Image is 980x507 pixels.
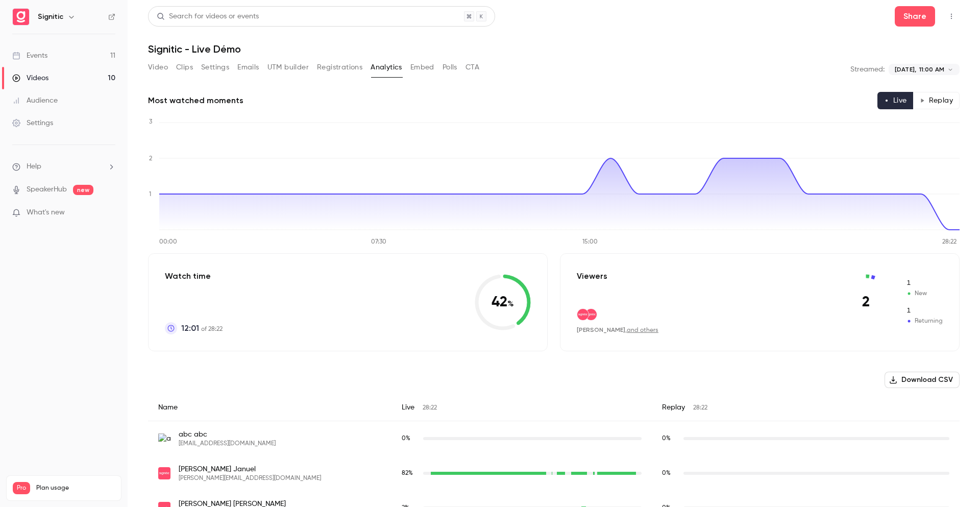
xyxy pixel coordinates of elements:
[906,289,943,298] span: New
[877,92,914,109] button: Live
[12,118,53,128] div: Settings
[176,59,193,76] button: Clips
[27,161,41,172] span: Help
[906,279,943,288] span: New
[13,482,30,494] span: Pro
[12,51,47,61] div: Events
[919,65,944,74] span: 11:00 AM
[148,456,960,491] div: meline.januel@signitic.com
[38,12,63,22] h6: Signitic
[317,59,362,76] button: Registrations
[73,185,93,195] span: new
[577,270,607,282] p: Viewers
[942,239,957,245] tspan: 28:22
[906,317,943,326] span: Returning
[652,394,960,421] div: Replay
[577,326,658,334] div: ,
[12,95,58,106] div: Audience
[27,207,65,218] span: What's new
[148,59,168,76] button: Video
[149,119,152,125] tspan: 3
[149,191,151,198] tspan: 1
[149,156,152,162] tspan: 2
[577,326,625,333] span: [PERSON_NAME]
[410,59,434,76] button: Embed
[158,433,170,444] img: abc.fr
[885,372,960,388] button: Download CSV
[148,94,243,107] h2: Most watched moments
[27,184,67,195] a: SpeakerHub
[662,434,678,443] span: Replay watch time
[201,59,229,76] button: Settings
[895,6,935,27] button: Share
[402,470,413,476] span: 82 %
[165,270,223,282] p: Watch time
[148,394,391,421] div: Name
[443,59,457,76] button: Polls
[391,394,652,421] div: Live
[179,474,321,482] span: [PERSON_NAME][EMAIL_ADDRESS][DOMAIN_NAME]
[895,65,916,74] span: [DATE],
[906,306,943,316] span: Returning
[179,429,276,440] span: abc abc
[693,405,707,411] span: 28:22
[662,469,678,478] span: Replay watch time
[402,469,418,478] span: Live watch time
[181,322,223,334] p: of 28:22
[585,309,597,320] img: signitic.com
[402,434,418,443] span: Live watch time
[267,59,309,76] button: UTM builder
[12,73,48,83] div: Videos
[850,64,885,75] p: Streamed:
[36,484,115,492] span: Plan usage
[662,436,671,442] span: 0 %
[402,436,410,442] span: 0 %
[582,239,598,245] tspan: 15:00
[179,464,321,474] span: [PERSON_NAME] Januel
[148,43,960,55] h1: Signitic - Live Démo
[179,440,276,448] span: [EMAIL_ADDRESS][DOMAIN_NAME]
[662,470,671,476] span: 0 %
[371,239,386,245] tspan: 07:30
[465,59,479,76] button: CTA
[157,11,259,22] div: Search for videos or events
[13,9,29,25] img: Signitic
[181,322,199,334] span: 12:01
[371,59,402,76] button: Analytics
[913,92,960,109] button: Replay
[158,467,170,479] img: signitic.com
[148,421,960,456] div: abc@abc.fr
[12,161,115,172] li: help-dropdown-opener
[159,239,177,245] tspan: 00:00
[627,327,658,333] a: and others
[237,59,259,76] button: Emails
[943,8,960,25] button: Top Bar Actions
[577,309,589,320] img: signitic.com
[423,405,437,411] span: 28:22
[103,208,115,218] iframe: Noticeable Trigger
